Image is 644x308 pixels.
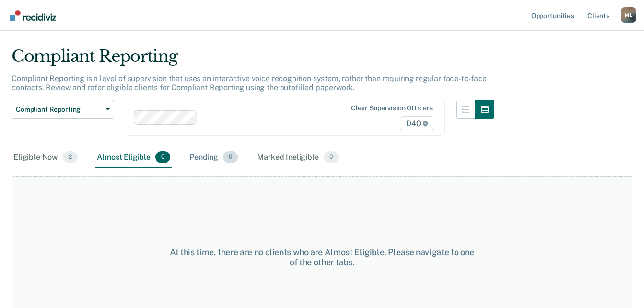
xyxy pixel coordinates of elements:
span: 0 [223,151,238,164]
div: Eligible Now2 [12,147,80,168]
div: M L [621,7,636,23]
div: Almost Eligible0 [95,147,172,168]
span: 0 [324,151,339,164]
span: 2 [63,151,78,164]
button: Compliant Reporting [12,100,114,119]
p: Compliant Reporting is a level of supervision that uses an interactive voice recognition system, ... [12,74,487,92]
div: Marked Ineligible0 [255,147,340,168]
div: Clear supervision officers [351,104,433,112]
span: 0 [155,151,170,164]
img: Recidiviz [10,10,56,21]
span: Compliant Reporting [16,106,102,114]
button: Profile dropdown button [621,7,636,23]
div: Compliant Reporting [12,47,494,74]
div: Pending0 [187,147,240,168]
span: D40 [400,116,434,131]
div: At this time, there are no clients who are Almost Eligible. Please navigate to one of the other t... [167,247,477,268]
